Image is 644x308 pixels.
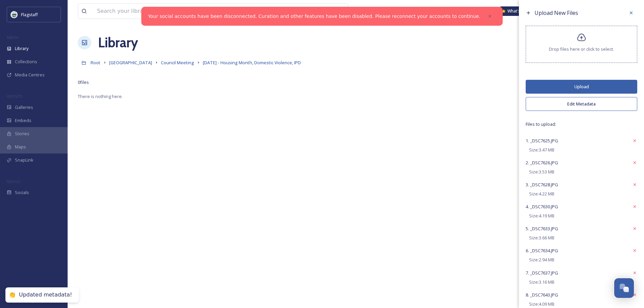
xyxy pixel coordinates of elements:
[526,226,558,232] span: 5. _DSC7633.JPG
[15,131,29,137] span: Stories
[7,179,20,184] span: SOCIALS
[529,213,554,219] span: Size: 4.19 MB
[15,72,45,78] span: Media Centres
[203,60,301,66] span: [DATE] - Housing Month, Domestic Violence, IPD
[526,247,558,254] span: 6. _DSC7634.JPG
[529,257,554,263] span: Size: 2.94 MB
[614,278,634,298] button: Open Chat
[161,60,194,66] span: Council Meeting
[529,279,554,285] span: Size: 3.16 MB
[526,292,558,298] span: 8. _DSC7643.JPG
[15,58,37,65] span: Collections
[529,169,554,175] span: Size: 3.53 MB
[15,117,31,124] span: Embeds
[305,4,344,18] a: View all files
[91,60,100,66] span: Root
[526,121,637,127] span: Files to upload:
[526,80,637,94] button: Upload
[15,45,28,52] span: Library
[9,291,16,299] div: 👏
[91,58,100,67] a: Root
[21,11,38,18] span: Flagstaff
[161,58,194,67] a: Council Meeting
[526,138,558,144] span: 1. _DSC7625.JPG
[526,182,558,188] span: 3. _DSC7628.JPG
[529,301,554,307] span: Size: 4.09 MB
[15,189,29,196] span: Socials
[98,32,138,53] a: Library
[526,270,558,276] span: 7. _DSC7637.JPG
[148,13,480,20] a: Your social accounts have been disconnected. Curation and other features have been disabled. Plea...
[78,93,123,99] span: There is nothing here.
[15,104,33,111] span: Galleries
[526,204,558,210] span: 4. _DSC7630.JPG
[529,235,554,241] span: Size: 3.66 MB
[526,97,637,111] button: Edit Metadata
[534,9,578,17] span: Upload New Files
[15,144,26,150] span: Maps
[7,35,19,40] span: MEDIA
[19,291,72,299] div: Updated metadata!
[529,147,554,153] span: Size: 3.47 MB
[529,191,554,197] span: Size: 4.22 MB
[203,58,301,67] a: [DATE] - Housing Month, Domestic Violence, IPD
[526,160,558,166] span: 2. _DSC7626.JPG
[500,6,534,16] a: What's New
[94,4,281,19] input: Search your library
[11,11,18,18] img: images%20%282%29.jpeg
[78,79,89,86] span: 0 file s
[109,58,152,67] a: [GEOGRAPHIC_DATA]
[15,157,33,163] span: SnapLink
[109,60,152,66] span: [GEOGRAPHIC_DATA]
[549,46,614,52] span: Drop files here or click to select.
[7,94,22,99] span: WIDGETS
